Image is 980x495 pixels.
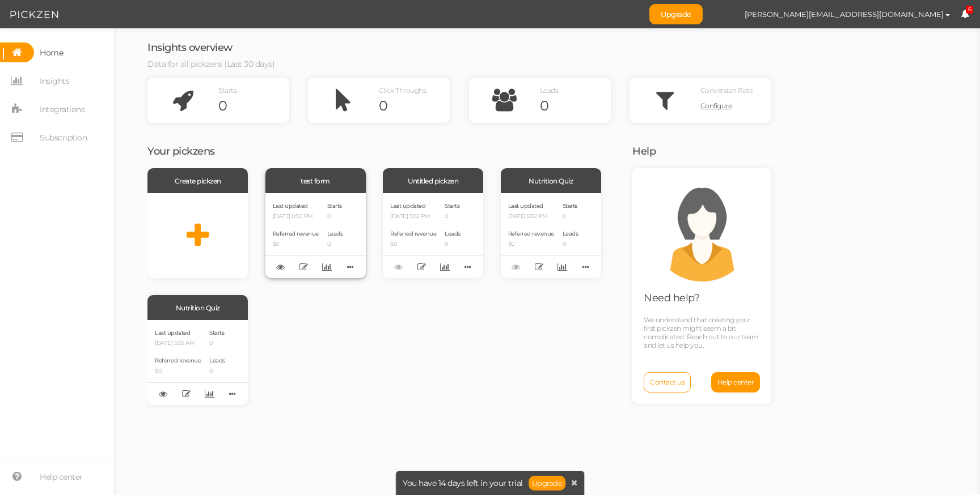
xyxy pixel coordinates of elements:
[265,168,366,193] div: test form
[147,320,248,405] div: Last updated [DATE] 5:55 AM Referred revenue $0 Starts 0 Leads 0
[327,241,343,248] p: 0
[147,295,248,320] div: Nutrition Quiz
[147,145,215,157] span: Your pickzens
[734,5,961,24] button: [PERSON_NAME][EMAIL_ADDRESS][DOMAIN_NAME]
[265,193,366,278] div: Last updated [DATE] 6:50 PM Referred revenue $0 Starts 0 Leads 0
[563,213,578,220] p: 0
[403,479,523,487] span: You have 14 days left in your trial
[379,86,426,95] span: Click Throughs
[147,59,274,69] span: Data for all pickzens (Last 30 days)
[649,4,703,24] a: Upgrade
[508,230,554,237] span: Referred revenue
[745,10,944,19] span: [PERSON_NAME][EMAIL_ADDRESS][DOMAIN_NAME]
[390,202,425,210] span: Last updated
[529,476,566,490] a: Upgrade
[501,168,601,193] div: Nutrition Quiz
[644,292,699,304] span: Need help?
[508,202,543,210] span: Last updated
[711,372,761,392] a: Help center
[40,468,83,486] span: Help center
[508,241,554,248] p: $0
[40,72,69,90] span: Insights
[563,241,578,248] p: 0
[147,41,233,54] span: Insights overview
[40,129,87,147] span: Subscription
[327,230,343,237] span: Leads
[390,213,436,220] p: [DATE] 5:52 PM
[175,177,221,185] span: Create pickzen
[273,241,319,248] p: $0
[383,193,483,278] div: Last updated [DATE] 5:52 PM Referred revenue $0 Starts 0 Leads 0
[327,213,343,220] p: 0
[155,340,201,347] p: [DATE] 5:55 AM
[209,357,225,364] span: Leads
[445,241,461,248] p: 0
[563,202,577,210] span: Starts
[445,213,461,220] p: 0
[966,6,974,14] span: 6
[390,230,436,237] span: Referred revenue
[508,213,554,220] p: [DATE] 5:52 PM
[40,100,85,118] span: Integrations
[563,230,578,237] span: Leads
[651,180,753,281] img: support.png
[218,86,236,95] span: Starts
[644,315,758,349] span: We understand that creating your first pickzen might seem a bit complicated. Reach out to our tea...
[501,193,601,278] div: Last updated [DATE] 5:52 PM Referred revenue $0 Starts 0 Leads 0
[155,368,201,375] p: $0
[40,44,63,62] span: Home
[273,213,319,220] p: [DATE] 6:50 PM
[218,97,289,114] div: 0
[379,97,450,114] div: 0
[700,86,753,95] span: Conversion Rate
[700,101,732,110] span: Configure
[273,202,308,210] span: Last updated
[540,97,611,114] div: 0
[209,368,225,375] p: 0
[273,230,319,237] span: Referred revenue
[650,378,685,386] span: Contact us
[717,378,754,386] span: Help center
[632,145,656,157] span: Help
[327,202,342,210] span: Starts
[155,357,201,364] span: Referred revenue
[10,8,58,22] img: Pickzen logo
[445,230,461,237] span: Leads
[383,168,483,193] div: Untitled pickzen
[209,329,224,336] span: Starts
[209,340,225,347] p: 0
[155,329,190,336] span: Last updated
[714,5,734,24] img: 0f89b77e1f8de0a8c70df4683e3cf21a
[700,97,771,114] a: Configure
[540,86,559,95] span: Leads
[445,202,459,210] span: Starts
[390,241,436,248] p: $0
